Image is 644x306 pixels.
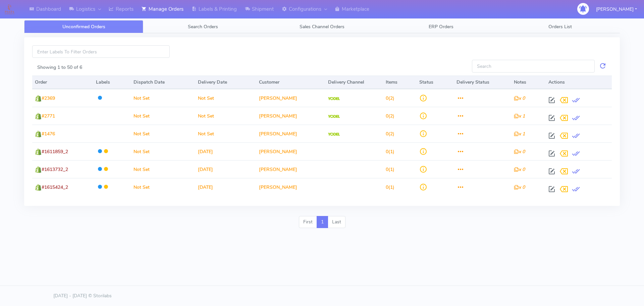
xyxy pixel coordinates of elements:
span: #2369 [42,95,55,101]
span: Sales Channel Orders [300,24,344,30]
img: Yodel [328,133,340,136]
span: ERP Orders [429,24,453,30]
span: 0 [386,95,388,101]
th: Delivery Channel [325,76,383,89]
img: Yodel [328,97,340,100]
td: [PERSON_NAME] [256,89,325,107]
td: Not Set [195,107,256,125]
td: Not Set [195,125,256,142]
span: 0 [386,166,388,173]
ul: Tabs [24,20,620,33]
th: Status [417,76,454,89]
i: x 0 [514,148,525,155]
img: Yodel [328,115,340,118]
i: x 1 [514,131,525,137]
td: Not Set [131,142,195,160]
td: Not Set [195,89,256,107]
span: #1613732_2 [42,166,68,173]
td: Not Set [131,107,195,125]
td: [PERSON_NAME] [256,178,325,196]
span: (2) [386,131,394,137]
td: [PERSON_NAME] [256,160,325,178]
td: Not Set [131,178,195,196]
span: 0 [386,131,388,137]
td: Not Set [131,89,195,107]
th: Items [383,76,417,89]
a: 1 [317,216,328,228]
td: Not Set [131,160,195,178]
td: [PERSON_NAME] [256,142,325,160]
td: [PERSON_NAME] [256,107,325,125]
span: 0 [386,113,388,119]
input: Search [472,60,595,72]
i: x 1 [514,113,525,119]
th: Dispatch Date [131,76,195,89]
th: Delivery Date [195,76,256,89]
span: #1615424_2 [42,184,68,190]
span: (1) [386,166,394,173]
th: Notes [511,76,546,89]
span: (1) [386,184,394,190]
th: Delivery Status [454,76,511,89]
input: Enter Labels To Filter Orders [32,45,170,58]
th: Actions [546,76,612,89]
button: [PERSON_NAME] [591,2,642,16]
span: Search Orders [188,24,218,30]
td: [PERSON_NAME] [256,125,325,142]
td: [DATE] [195,160,256,178]
span: Unconfirmed Orders [62,24,105,30]
span: #1611859_2 [42,148,68,155]
td: [DATE] [195,178,256,196]
th: Customer [256,76,325,89]
td: [DATE] [195,142,256,160]
i: x 0 [514,166,525,173]
span: 0 [386,184,388,190]
i: x 0 [514,95,525,101]
td: Not Set [131,125,195,142]
span: #1476 [42,131,55,137]
span: #2771 [42,113,55,119]
span: (2) [386,113,394,119]
span: Orders List [548,24,572,30]
th: Labels [93,76,130,89]
span: (2) [386,95,394,101]
span: 0 [386,148,388,155]
span: (1) [386,148,394,155]
th: Order [32,76,93,89]
i: x 0 [514,184,525,190]
label: Showing 1 to 50 of 6 [37,64,82,71]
